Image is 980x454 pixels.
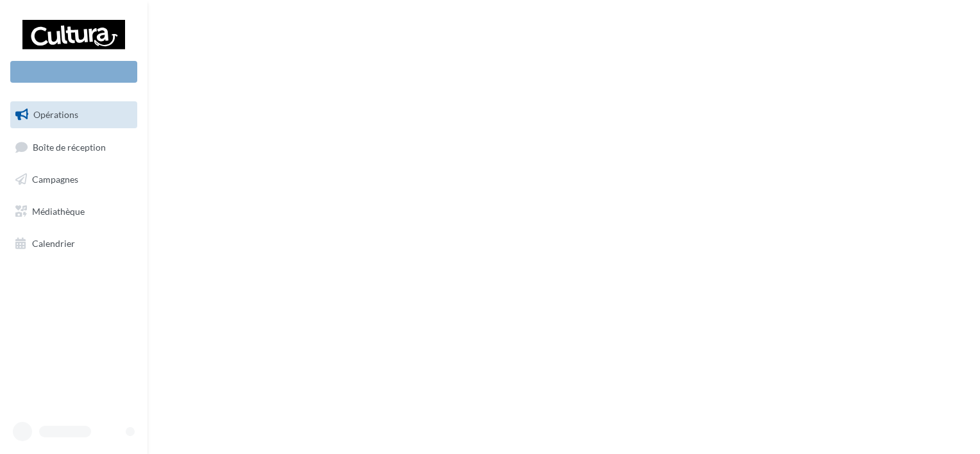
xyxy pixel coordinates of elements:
a: Opérations [8,101,140,128]
span: Calendrier [32,237,75,248]
a: Calendrier [8,230,140,257]
span: Médiathèque [32,206,85,217]
a: Boîte de réception [8,133,140,161]
span: Opérations [33,109,78,120]
span: Campagnes [32,174,78,185]
div: Nouvelle campagne [10,61,137,83]
a: Médiathèque [8,198,140,225]
span: Boîte de réception [33,141,106,152]
a: Campagnes [8,166,140,193]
